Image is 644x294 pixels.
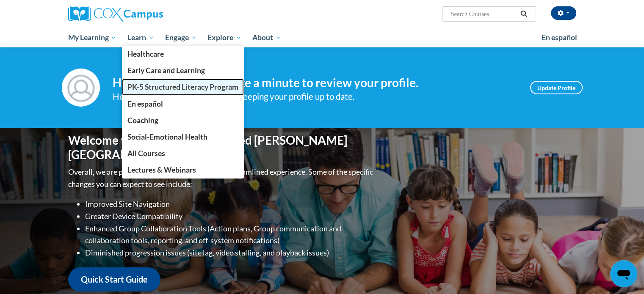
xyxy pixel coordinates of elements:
a: Explore [202,28,247,47]
span: Explore [207,33,241,43]
span: En español [542,33,577,42]
a: Update Profile [530,81,583,94]
a: Learn [122,28,160,47]
img: Profile Image [62,69,100,107]
span: Healthcare [127,49,164,58]
li: Diminished progression issues (site lag, video stalling, and playback issues) [85,247,375,259]
iframe: Button to launch messaging window [610,260,637,287]
span: Lectures & Webinars [127,165,196,174]
span: Learn [127,33,154,43]
div: Main menu [55,28,589,47]
button: Search [517,9,530,19]
span: Early Care and Learning [127,66,205,75]
p: Overall, we are proud to provide you with a more streamlined experience. Some of the specific cha... [68,166,375,190]
input: Search Courses [450,9,517,19]
a: Cox Campus [68,6,229,22]
h4: Hi [PERSON_NAME]! Take a minute to review your profile. [113,76,517,90]
img: Cox Campus [68,6,163,22]
li: Enhanced Group Collaboration Tools (Action plans, Group communication and collaboration tools, re... [85,223,375,247]
span: My Learning [68,33,116,43]
a: Lectures & Webinars [122,162,244,178]
a: Social-Emotional Health [122,129,244,145]
a: About [247,28,287,47]
a: En español [536,29,583,47]
a: Engage [160,28,202,47]
button: Account Settings [551,6,576,20]
li: Greater Device Compatibility [85,210,375,223]
span: En español [127,99,163,108]
span: Social-Emotional Health [127,132,207,141]
a: All Courses [122,145,244,162]
a: PK-5 Structured Literacy Program [122,79,244,95]
a: Early Care and Learning [122,62,244,79]
a: Coaching [122,112,244,129]
span: All Courses [127,149,165,158]
a: En español [122,96,244,112]
li: Improved Site Navigation [85,198,375,210]
a: Healthcare [122,46,244,62]
span: PK-5 Structured Literacy Program [127,82,238,91]
h1: Welcome to the new and improved [PERSON_NAME][GEOGRAPHIC_DATA] [68,133,375,162]
a: My Learning [63,28,122,47]
span: Coaching [127,116,158,125]
a: Quick Start Guide [68,267,160,291]
span: Engage [165,33,197,43]
div: Help improve your experience by keeping your profile up to date. [113,90,517,104]
span: About [252,33,281,43]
